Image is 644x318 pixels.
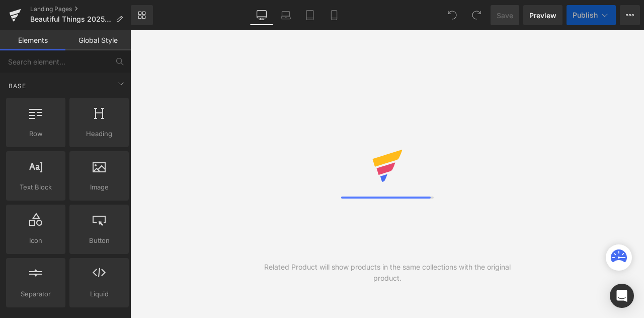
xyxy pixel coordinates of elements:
[567,5,616,25] button: Publish
[573,11,598,19] span: Publish
[9,235,62,246] span: Icon
[8,81,27,91] span: Base
[9,182,62,193] span: Text Block
[72,289,126,299] span: Liquid
[610,284,634,308] div: Open Intercom Messenger
[250,5,274,25] a: Desktop
[9,129,62,139] span: Row
[497,10,513,21] span: Save
[298,5,322,25] a: Tablet
[620,5,640,25] button: More
[30,5,131,13] a: Landing Pages
[72,235,126,246] span: Button
[72,129,126,139] span: Heading
[131,5,153,25] a: New Library
[523,5,562,25] a: Preview
[442,5,462,25] button: Undo
[30,15,112,23] span: Beautiful Things 2025_MX
[322,5,346,25] a: Mobile
[259,262,516,284] div: Related Product will show products in the same collections with the original product.
[466,5,487,25] button: Redo
[65,30,131,50] a: Global Style
[274,5,298,25] a: Laptop
[9,289,62,299] span: Separator
[72,182,126,193] span: Image
[529,10,556,21] span: Preview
